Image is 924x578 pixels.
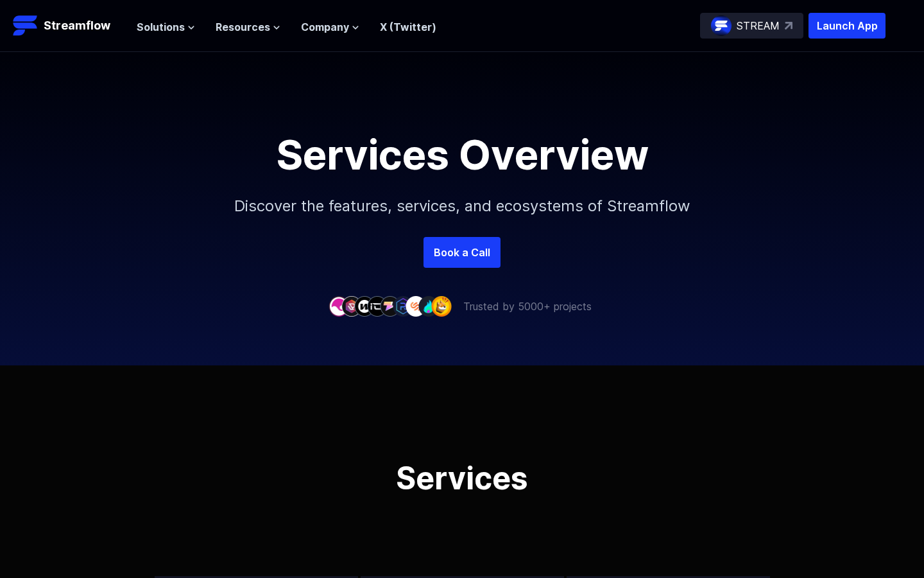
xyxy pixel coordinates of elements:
[301,19,359,35] button: Company
[341,296,362,316] img: company-2
[406,296,426,316] img: company-7
[393,296,413,316] img: company-6
[418,296,439,316] img: company-8
[13,13,38,39] img: Streamflow Logo
[809,13,886,39] button: Launch App
[44,17,110,35] p: Streamflow
[216,19,270,35] span: Resources
[216,19,280,35] button: Resources
[463,299,592,314] p: Trusted by 5000+ projects
[737,18,780,33] p: STREAM
[329,296,349,316] img: company-1
[186,175,738,237] p: Discover the features, services, and ecosystems of Streamflow
[380,296,400,316] img: company-5
[785,22,792,30] img: top-right-arrow.svg
[137,19,195,35] button: Solutions
[367,296,388,316] img: company-4
[13,13,124,39] a: Streamflow
[424,237,501,268] a: Book a Call
[151,448,773,494] h1: Services
[700,13,803,39] a: STREAM
[431,296,452,316] img: company-9
[137,19,185,35] span: Solutions
[301,19,349,35] span: Company
[711,15,732,36] img: streamflow-logo-circle.png
[173,134,751,175] h1: Services Overview
[380,21,436,33] a: X (Twitter)
[354,296,375,316] img: company-3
